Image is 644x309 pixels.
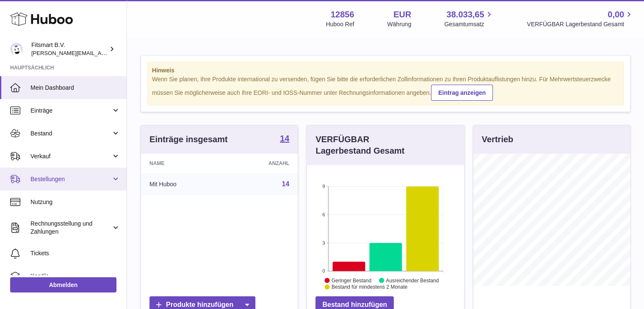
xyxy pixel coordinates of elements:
[323,268,325,273] text: 0
[10,43,23,55] img: jonathan@leaderoo.com
[387,20,412,28] div: Währung
[527,20,634,28] span: VERFÜGBAR Lagerbestand Gesamt
[608,9,624,20] span: 0,00
[482,134,513,145] h3: Vertrieb
[30,249,120,257] span: Tickets
[331,9,354,20] strong: 12856
[10,277,116,292] a: Abmelden
[30,152,111,160] span: Verkauf
[30,107,111,115] span: Einträge
[280,134,289,143] strong: 14
[30,272,120,280] span: Kanäle
[30,175,111,183] span: Bestellungen
[431,85,493,101] a: Eintrag anzeigen
[332,277,371,283] text: Geringer Bestand
[326,20,354,28] div: Huboo Ref
[315,134,426,157] h3: VERFÜGBAR Lagerbestand Gesamt
[332,284,408,290] text: Bestand für mindestens 2 Monate
[446,9,484,20] span: 38.033,65
[141,154,225,173] th: Name
[393,9,411,20] strong: EUR
[152,66,619,74] strong: Hinweis
[282,180,290,188] a: 14
[444,9,494,28] a: 38.033,65 Gesamtumsatz
[30,220,111,236] span: Rechnungsstellung und Zahlungen
[280,134,289,144] a: 14
[323,240,325,245] text: 3
[444,20,494,28] span: Gesamtumsatz
[527,9,634,28] a: 0,00 VERFÜGBAR Lagerbestand Gesamt
[323,184,325,189] text: 9
[30,198,120,206] span: Nutzung
[30,84,120,92] span: Mein Dashboard
[323,212,325,217] text: 6
[386,277,439,283] text: Ausreichender Bestand
[152,75,619,101] div: Wenn Sie planen, Ihre Produkte international zu versenden, fügen Sie bitte die erforderlichen Zol...
[149,134,228,145] h3: Einträge insgesamt
[141,173,225,195] td: Mit Huboo
[30,130,111,138] span: Bestand
[31,41,108,57] div: Fitsmart B.V.
[225,154,298,173] th: Anzahl
[31,50,170,56] span: [PERSON_NAME][EMAIL_ADDRESS][DOMAIN_NAME]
